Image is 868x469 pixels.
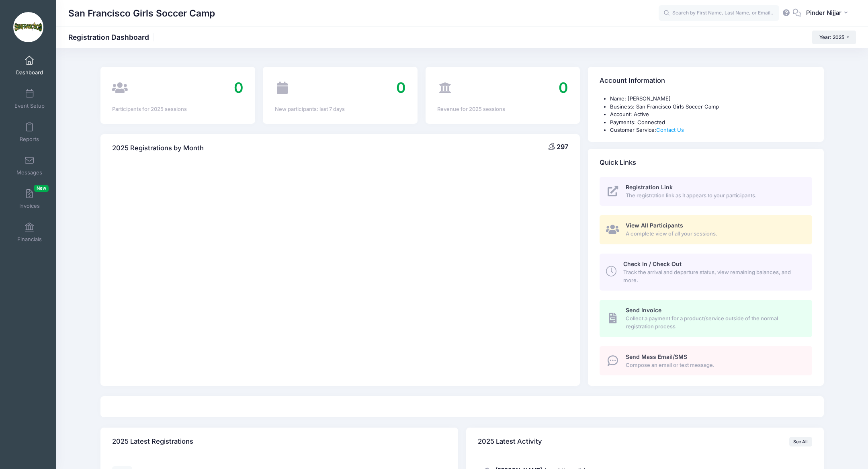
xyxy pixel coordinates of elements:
[610,103,812,111] li: Business: San Francisco Girls Soccer Camp
[600,177,812,206] a: Registration Link The registration link as it appears to your participants.
[812,31,856,44] button: Year: 2025
[34,185,49,192] span: New
[626,222,683,229] span: View All Participants
[10,51,49,80] a: Dashboard
[600,215,812,244] a: View All Participants A complete view of all your sessions.
[13,12,43,42] img: San Francisco Girls Soccer Camp
[14,102,45,109] span: Event Setup
[626,315,803,330] span: Collect a payment for a product/service outside of the normal registration process
[600,151,636,174] h4: Quick Links
[623,268,803,284] span: Track the arrival and departure status, view remaining balances, and more.
[559,79,568,96] span: 0
[112,137,204,160] h4: 2025 Registrations by Month
[10,118,49,146] a: Reports
[112,430,193,453] h4: 2025 Latest Registrations
[801,4,856,23] button: Pinder Nijjar
[68,33,156,41] h1: Registration Dashboard
[610,119,812,127] li: Payments: Connected
[610,95,812,103] li: Name: [PERSON_NAME]
[626,192,803,200] span: The registration link as it appears to your participants.
[610,126,812,134] li: Customer Service:
[626,230,803,238] span: A complete view of all your sessions.
[10,218,49,246] a: Financials
[610,111,812,119] li: Account: Active
[112,105,243,113] div: Participants for 2025 sessions
[600,254,812,291] a: Check In / Check Out Track the arrival and departure status, view remaining balances, and more.
[16,169,42,176] span: Messages
[17,236,42,243] span: Financials
[10,185,49,213] a: InvoicesNew
[234,79,244,96] span: 0
[557,143,568,151] span: 297
[600,70,665,92] h4: Account Information
[10,85,49,113] a: Event Setup
[16,69,43,76] span: Dashboard
[68,4,215,23] h1: San Francisco Girls Soccer Camp
[626,361,803,369] span: Compose an email or text message.
[656,127,684,133] a: Contact Us
[275,105,406,113] div: New participants: last 7 days
[600,300,812,337] a: Send Invoice Collect a payment for a product/service outside of the normal registration process
[437,105,568,113] div: Revenue for 2025 sessions
[626,353,687,360] span: Send Mass Email/SMS
[659,5,779,21] input: Search by First Name, Last Name, or Email...
[623,260,682,267] span: Check In / Check Out
[819,34,844,40] span: Year: 2025
[10,152,49,180] a: Messages
[626,184,673,190] span: Registration Link
[19,203,40,209] span: Invoices
[626,307,661,313] span: Send Invoice
[806,8,841,17] span: Pinder Nijjar
[789,437,812,446] a: See All
[600,346,812,375] a: Send Mass Email/SMS Compose an email or text message.
[20,136,39,143] span: Reports
[478,430,542,453] h4: 2025 Latest Activity
[396,79,406,96] span: 0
